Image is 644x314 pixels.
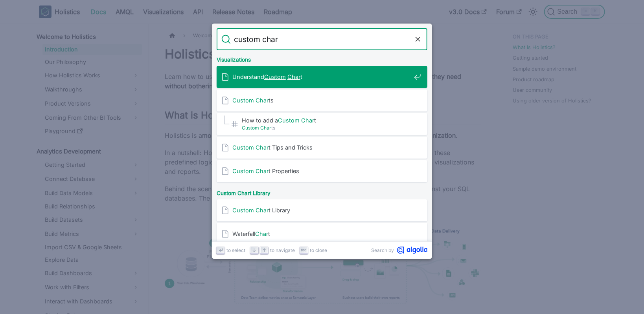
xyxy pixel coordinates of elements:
[217,223,427,245] a: WaterfallChart
[256,168,269,174] mark: Char
[260,125,271,131] mark: Char
[264,73,286,80] mark: Custom
[232,144,254,151] mark: Custom
[251,247,257,253] svg: Arrow down
[215,184,429,199] div: Custom Chart Library
[270,246,295,254] span: to navigate
[232,230,411,237] span: Waterfall t
[217,89,427,111] a: Custom Charts
[232,97,411,104] span: ts
[232,168,254,174] mark: Custom
[413,35,423,44] button: Clear the query
[371,246,427,254] a: Search byAlgolia
[301,247,307,253] svg: Escape key
[217,137,427,159] a: Custom Chart Tips and Tricks
[226,246,245,254] span: to select
[232,207,254,214] mark: Custom
[261,247,267,253] svg: Arrow up
[231,28,413,50] input: Search docs
[278,117,300,124] mark: Custom
[217,66,427,88] a: UnderstandCustom Chart
[256,207,269,214] mark: Char
[242,125,259,131] mark: Custom
[371,246,394,254] span: Search by
[256,97,269,104] mark: Char
[232,167,411,175] span: t Properties
[301,117,314,124] mark: Char
[255,230,268,237] mark: Char
[287,73,300,80] mark: Char
[232,144,411,151] span: t Tips and Tricks
[232,97,254,104] mark: Custom
[310,246,327,254] span: to close
[397,246,427,254] svg: Algolia
[217,199,427,221] a: Custom Chart Library
[242,117,411,124] span: How to add a t​
[256,144,269,151] mark: Char
[215,50,429,66] div: Visualizations
[232,206,411,214] span: t Library
[217,160,427,182] a: Custom Chart Properties
[218,247,224,253] svg: Enter key
[242,124,411,131] span: ts
[217,113,427,135] a: How to add aCustom Chart​Custom Charts
[232,73,411,80] span: Understand t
